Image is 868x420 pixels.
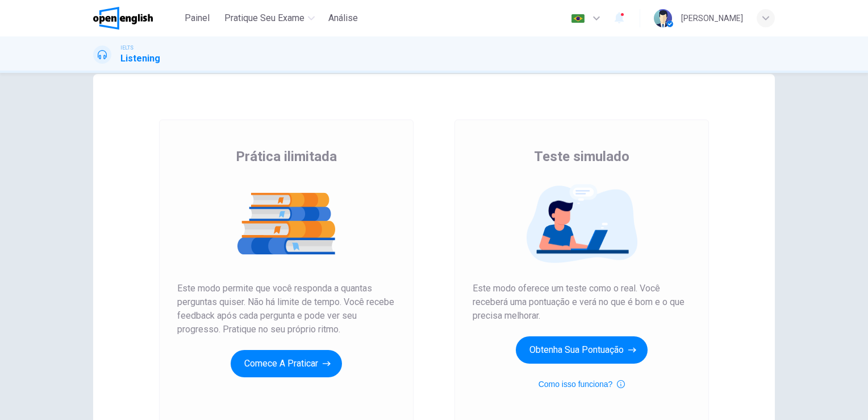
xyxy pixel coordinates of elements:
button: Pratique seu exame [220,8,319,28]
img: pt [571,14,585,23]
span: IELTS [120,44,133,52]
button: Comece a praticar [231,350,342,377]
span: Painel [185,11,210,25]
span: Pratique seu exame [224,11,304,25]
span: Este modo permite que você responda a quantas perguntas quiser. Não há limite de tempo. Você rece... [177,282,395,336]
div: [PERSON_NAME] [681,11,743,25]
h1: Listening [120,52,160,65]
span: Análise [328,11,358,25]
img: OpenEnglish logo [93,7,153,30]
span: Prática ilimitada [236,147,337,166]
span: Este modo oferece um teste como o real. Você receberá uma pontuação e verá no que é bom e o que p... [473,282,691,323]
a: OpenEnglish logo [93,7,179,30]
button: Painel [179,8,215,28]
img: Profile picture [654,9,672,27]
span: Teste simulado [534,147,629,166]
button: Análise [324,8,362,28]
button: Como isso funciona? [539,377,625,391]
button: Obtenha sua pontuação [516,336,648,364]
